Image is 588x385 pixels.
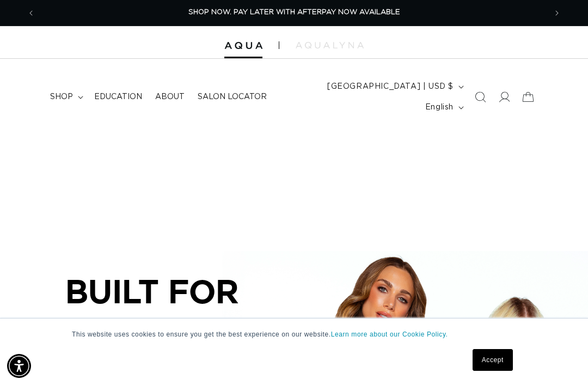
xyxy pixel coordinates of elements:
[331,331,448,338] a: Learn more about our Cookie Policy.
[534,333,588,385] iframe: Chat Widget
[321,76,468,97] button: [GEOGRAPHIC_DATA] | USD $
[425,102,454,113] span: English
[72,329,516,339] p: This website uses cookies to ensure you get the best experience on our website.
[7,354,31,378] div: Accessibility Menu
[468,85,492,109] summary: Search
[50,92,73,102] span: shop
[149,85,191,108] a: About
[44,85,88,108] summary: shop
[327,81,454,93] span: [GEOGRAPHIC_DATA] | USD $
[419,97,468,118] button: English
[545,3,569,23] button: Next announcement
[155,92,185,102] span: About
[191,85,273,108] a: Salon Locator
[19,3,43,23] button: Previous announcement
[473,349,513,371] a: Accept
[296,42,364,48] img: aqualyna.com
[224,42,262,50] img: Aqua Hair Extensions
[188,9,400,16] span: SHOP NOW. PAY LATER WITH AFTERPAY NOW AVAILABLE
[88,85,149,108] a: Education
[94,92,142,102] span: Education
[198,92,267,102] span: Salon Locator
